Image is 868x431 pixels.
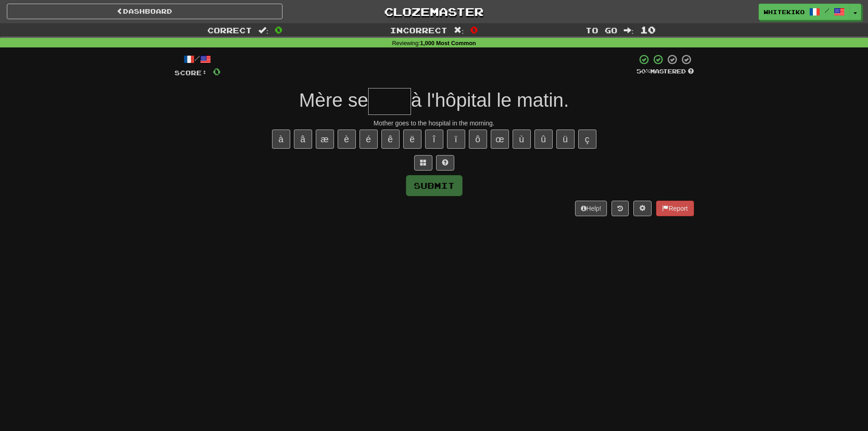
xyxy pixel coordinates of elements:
a: whitekiko / [759,4,850,20]
a: Clozemaster [296,4,572,20]
span: : [258,26,268,34]
span: 0 [213,66,221,77]
button: ç [578,130,596,149]
button: à [272,130,290,149]
button: Single letter hint - you only get 1 per sentence and score half the points! alt+h [436,155,454,171]
span: : [624,26,634,34]
span: à l'hôpital le matin. [411,89,569,111]
strong: 1,000 Most Common [420,40,476,47]
span: whitekiko [764,8,805,16]
button: î [425,130,443,149]
span: 0 [275,24,282,35]
button: â [294,130,312,149]
span: 10 [640,24,656,35]
button: æ [316,130,334,149]
button: û [534,130,553,149]
span: / [825,7,829,14]
a: Dashboard [7,4,282,19]
button: é [360,130,378,149]
div: / [175,54,221,65]
button: Round history (alt+y) [611,201,629,216]
button: Report [656,201,693,216]
button: ü [556,130,575,149]
span: Mère se [299,89,368,111]
button: Help! [575,201,607,216]
button: ê [381,130,400,149]
button: ë [403,130,421,149]
button: Submit [406,175,462,196]
span: Correct [207,26,252,35]
button: è [338,130,356,149]
span: : [454,26,464,34]
button: ù [513,130,531,149]
button: ô [469,130,487,149]
button: ï [447,130,465,149]
span: Incorrect [390,26,447,35]
div: Mother goes to the hospital in the morning. [175,119,694,128]
span: To go [586,26,617,35]
span: 50 % [637,68,650,75]
button: Switch sentence to multiple choice alt+p [414,155,432,171]
button: œ [491,130,509,149]
span: 0 [470,24,478,35]
span: Score: [175,69,207,77]
div: Mastered [637,68,694,76]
